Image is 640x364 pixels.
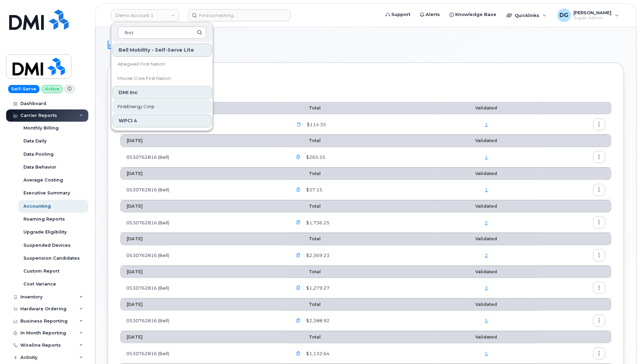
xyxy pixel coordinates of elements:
span: Total [292,269,321,274]
th: [DATE] [120,168,286,180]
td: 0530762816 (Bell) [120,180,286,200]
span: Moose Cree First Nation [118,75,171,82]
span: $2,388.92 [305,317,330,324]
th: [DATE] [120,298,286,311]
span: Total [292,236,321,241]
th: [DATE] [120,233,286,245]
div: WPCI 4 [112,114,212,127]
th: Validated [435,298,538,311]
th: Validated [435,233,538,245]
a: FirstEnergy Corp [112,100,212,114]
div: DMI Inc [112,86,212,99]
span: Total [292,334,321,340]
a: Abegweit First Nation [112,57,212,71]
th: Validated [435,266,538,278]
span: $1,132.64 [305,350,330,357]
a: Moose Cree First Nation [112,72,212,85]
span: $265.55 [305,154,325,160]
th: Validated [435,200,538,212]
a: 5 [485,351,488,356]
span: Total [292,105,321,110]
td: 0530762816 (Bell) [120,311,286,331]
a: 1 [485,122,488,127]
th: Validated [435,168,538,180]
span: $114.35 [305,121,326,128]
td: 0530762816 (Bell) [120,278,286,298]
input: Search [118,27,207,39]
a: 2 [485,220,488,225]
a: 1 [485,154,488,160]
th: Validated [435,102,538,114]
span: Total [292,171,321,176]
span: $1,736.25 [305,220,330,226]
th: [DATE] [120,135,286,147]
span: $2,369.23 [305,252,330,259]
td: 0530762816 (Bell) [120,343,286,364]
td: 0530762816 (Bell) [120,147,286,168]
span: Total [292,138,321,143]
th: [DATE] [120,266,286,278]
a: 3 [485,285,488,291]
th: Validated [435,135,538,147]
a: 1 [485,187,488,192]
a: images/PDF_530762816_070_0000000000.pdf [292,118,305,130]
span: Total [292,302,321,307]
span: FirstEnergy Corp [118,103,155,110]
div: Bell Mobility - Self-Serve Lite [112,44,212,57]
td: 0530762816 (Bell) [120,212,286,233]
th: [DATE] [120,331,286,343]
th: Validated [435,331,538,343]
span: $37.15 [305,187,322,193]
a: 2 [485,253,488,258]
span: $1,279.27 [305,285,330,291]
a: 5 [485,318,488,323]
span: Abegweit First Nation [118,61,165,68]
th: [DATE] [120,200,286,212]
span: Total [292,204,321,209]
td: 0530762816 (Bell) [120,245,286,266]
